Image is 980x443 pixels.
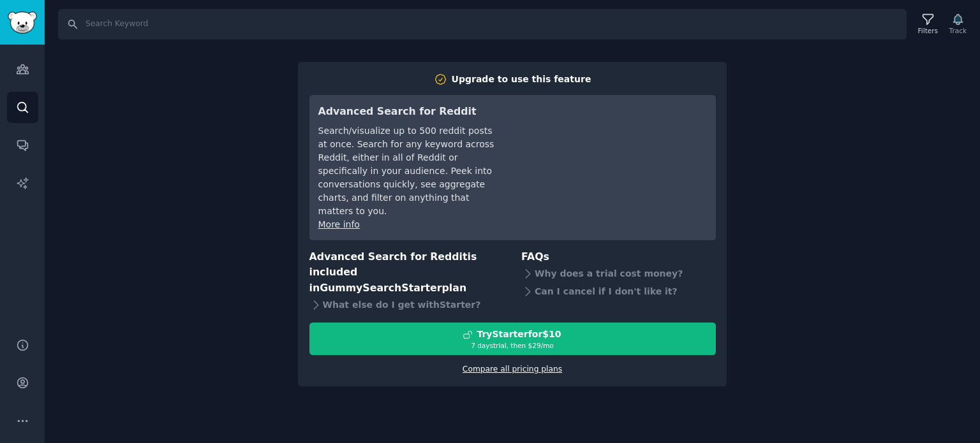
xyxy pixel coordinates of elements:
[918,26,938,35] div: Filters
[309,249,504,296] h3: Advanced Search for Reddit is included in plan
[477,328,561,341] div: Try Starter for $10
[309,296,504,314] div: What else do I get with Starter ?
[309,323,716,355] button: TryStarterfor$107 daystrial, then $29/mo
[318,219,360,229] a: More info
[521,282,716,300] div: Can I cancel if I don't like it?
[463,365,562,374] a: Compare all pricing plans
[521,265,716,282] div: Why does a trial cost money?
[310,341,715,350] div: 7 days trial, then $ 29 /mo
[320,282,442,294] span: GummySearch Starter
[516,104,707,200] iframe: YouTube video player
[452,73,591,86] div: Upgrade to use this feature
[318,104,498,120] h3: Advanced Search for Reddit
[58,9,907,40] input: Search Keyword
[318,124,498,218] div: Search/visualize up to 500 reddit posts at once. Search for any keyword across Reddit, either in ...
[8,11,37,34] img: GummySearch logo
[521,249,716,265] h3: FAQs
